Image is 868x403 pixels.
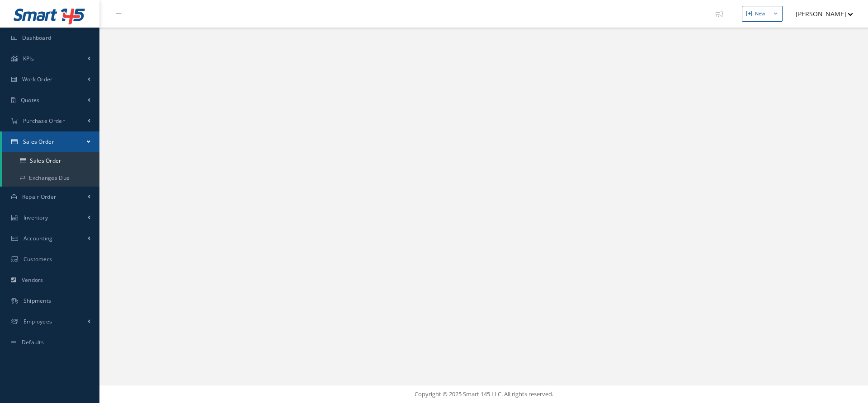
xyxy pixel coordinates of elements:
[2,152,99,169] a: Sales Order
[2,169,99,187] a: Exchanges Due
[23,55,34,62] span: KPIs
[23,138,54,145] span: Sales Order
[24,234,53,242] span: Accounting
[22,193,57,201] span: Repair Order
[24,255,52,263] span: Customers
[787,5,853,23] button: [PERSON_NAME]
[755,10,765,18] div: New
[21,96,40,104] span: Quotes
[2,131,99,152] a: Sales Order
[24,214,48,221] span: Inventory
[108,390,859,399] div: Copyright © 2025 Smart 145 LLC. All rights reserved.
[23,117,65,125] span: Purchase Order
[24,297,52,305] span: Shipments
[24,318,52,325] span: Employees
[22,276,43,284] span: Vendors
[22,75,53,83] span: Work Order
[22,34,52,42] span: Dashboard
[742,6,783,22] button: New
[22,338,44,346] span: Defaults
